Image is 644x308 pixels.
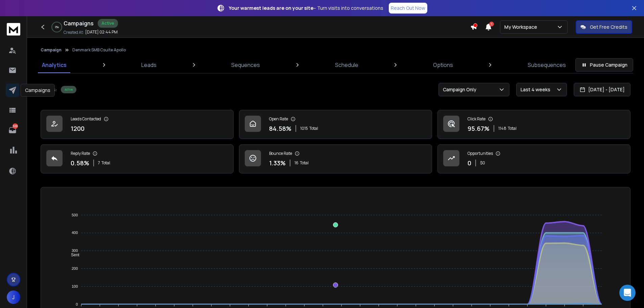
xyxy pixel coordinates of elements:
tspan: 0 [76,302,78,306]
button: J [7,290,20,304]
button: Get Free Credits [576,20,632,34]
p: Opportunities [468,151,493,156]
p: Reach Out Now [391,5,425,11]
span: Total [508,126,517,131]
p: 1200 [71,124,85,133]
span: 1015 [300,126,308,131]
p: 0 % [55,25,59,29]
a: Reply Rate0.58%7Total [41,144,234,173]
p: Denmark SMB Csuite Apollo [72,47,126,53]
span: 7 [98,160,100,166]
p: Open Rate [269,116,288,122]
p: Click Rate [468,116,485,122]
span: Total [309,126,318,131]
a: Sequences [227,57,264,73]
p: Analytics [42,61,67,69]
p: [DATE] 02:44 PM [85,29,118,35]
div: Campaigns [21,84,55,97]
a: Reach Out Now [389,3,427,14]
span: Total [101,160,110,166]
a: Options [429,57,457,73]
tspan: 500 [72,213,78,217]
a: Opportunities0$0 [437,144,630,173]
tspan: 400 [72,231,78,235]
a: Analytics [38,57,71,73]
p: 84.58 % [269,124,291,133]
tspan: 200 [72,266,78,270]
p: – Turn visits into conversations [229,5,383,11]
p: 0.58 % [71,158,89,168]
a: Open Rate84.58%1015Total [239,110,432,139]
tspan: 100 [72,284,78,288]
p: $ 0 [480,160,485,166]
a: Click Rate95.67%1148Total [437,110,630,139]
a: Bounce Rate1.33%16Total [239,144,432,173]
p: Schedule [335,61,358,69]
tspan: 300 [72,248,78,253]
img: logo [7,23,20,35]
p: Options [433,61,453,69]
p: Bounce Rate [269,151,292,156]
a: Leads Contacted1200 [41,110,234,139]
p: 559 [13,123,18,129]
p: 0 [468,158,471,168]
p: Created At: [64,30,84,35]
a: Leads [137,57,161,73]
strong: Your warmest leads are on your site [229,5,313,11]
p: Leads [141,61,157,69]
div: Active [61,86,76,93]
p: Leads Contacted [71,116,101,122]
span: 1148 [498,126,506,131]
p: My Workspace [504,24,540,30]
span: Total [300,160,309,166]
div: Open Intercom Messenger [619,285,636,301]
p: 1.33 % [269,158,286,168]
button: [DATE] - [DATE] [574,83,630,96]
p: Subsequences [528,61,566,69]
button: Pause Campaign [575,58,633,72]
span: Sent [66,253,79,257]
p: 95.67 % [468,124,490,133]
p: Reply Rate [71,151,90,156]
p: Get Free Credits [590,24,627,30]
a: Subsequences [524,57,570,73]
p: Sequences [231,61,260,69]
a: Schedule [331,57,362,73]
button: Campaign [41,47,62,53]
span: 1 [489,22,494,26]
p: Last 4 weeks [521,86,553,93]
p: Campaign Only [443,86,479,93]
div: Active [98,19,118,28]
h1: Campaigns [64,19,94,27]
a: 559 [6,123,19,137]
span: 16 [294,160,299,166]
